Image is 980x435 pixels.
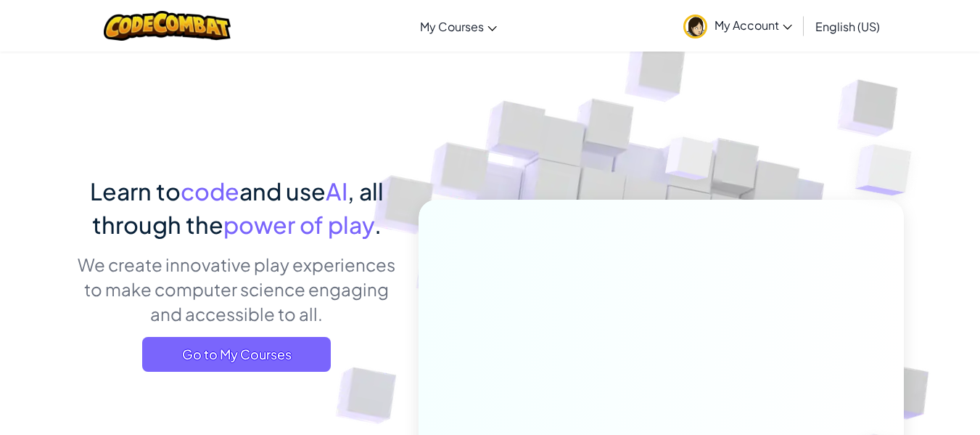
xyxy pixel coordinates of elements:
span: . [374,210,382,239]
a: My Courses [413,7,504,46]
span: code [181,176,239,206]
a: My Account [676,3,799,49]
a: Go to My Courses [142,337,331,372]
span: Learn to [90,176,181,206]
span: My Account [715,17,792,33]
span: My Courses [420,19,484,34]
img: Overlap cubes [638,108,742,216]
img: CodeCombat logo [104,11,231,41]
span: English (US) [815,19,880,34]
img: avatar [683,15,707,38]
span: and use [239,176,326,206]
img: Overlap cubes [826,109,952,232]
a: English (US) [808,7,887,46]
span: AI [326,176,347,206]
span: power of play [223,210,374,239]
p: We create innovative play experiences to make computer science engaging and accessible to all. [77,252,397,326]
